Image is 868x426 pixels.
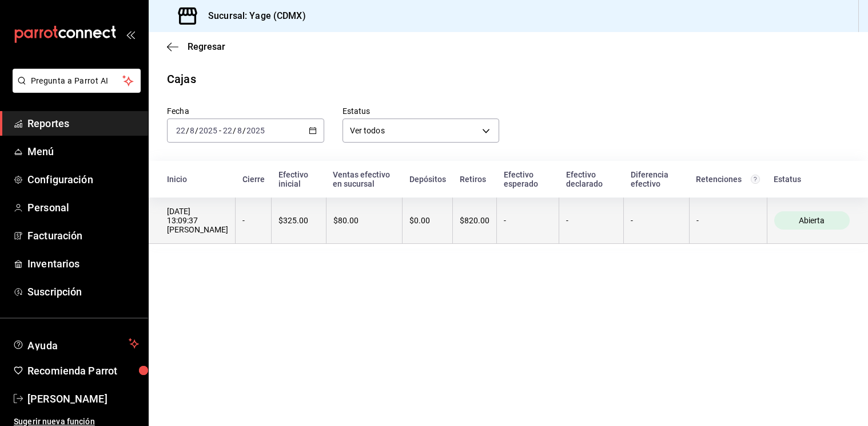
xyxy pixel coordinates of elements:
[27,228,139,243] span: Facturación
[27,200,139,215] span: Personal
[198,126,218,135] input: ----
[504,170,552,188] div: Efectivo esperado
[27,256,139,271] span: Inventarios
[222,126,233,135] input: --
[167,107,324,115] label: Fecha
[751,175,760,184] svg: Total de retenciones de propinas registradas
[696,175,760,184] div: Retenciones
[27,284,139,299] span: Suscripción
[27,144,139,159] span: Menú
[278,216,319,225] div: $325.00
[242,126,246,135] span: /
[186,126,189,135] span: /
[188,41,225,52] span: Regresar
[242,216,264,225] div: -
[343,119,500,143] div: Ver todos
[566,216,616,225] div: -
[631,216,682,225] div: -
[278,170,320,188] div: Efectivo inicial
[8,83,141,95] a: Pregunta a Parrot AI
[167,175,229,184] div: Inicio
[333,170,395,188] div: Ventas efectivo en sucursal
[31,75,123,87] span: Pregunta a Parrot AI
[774,175,850,184] div: Estatus
[233,126,236,135] span: /
[27,172,139,187] span: Configuración
[189,126,195,135] input: --
[176,126,186,135] input: --
[13,69,141,93] button: Pregunta a Parrot AI
[242,175,265,184] div: Cierre
[27,391,139,407] span: [PERSON_NAME]
[343,107,500,115] label: Estatus
[794,216,829,225] span: Abierta
[696,216,760,225] div: -
[126,30,135,39] button: open_drawer_menu
[27,116,139,131] span: Reportes
[246,126,265,135] input: ----
[167,41,225,52] button: Regresar
[237,126,242,135] input: --
[409,216,445,225] div: $0.00
[27,337,124,350] span: Ayuda
[504,216,552,225] div: -
[219,126,221,135] span: -
[333,216,395,225] div: $80.00
[27,363,139,378] span: Recomienda Parrot
[460,175,490,184] div: Retiros
[167,207,228,234] div: [DATE] 13:09:37 [PERSON_NAME]
[409,175,446,184] div: Depósitos
[195,126,198,135] span: /
[631,170,683,188] div: Diferencia efectivo
[566,170,617,188] div: Efectivo declarado
[199,9,306,23] h3: Sucursal: Yage (CDMX)
[460,216,489,225] div: $820.00
[167,70,196,88] div: Cajas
